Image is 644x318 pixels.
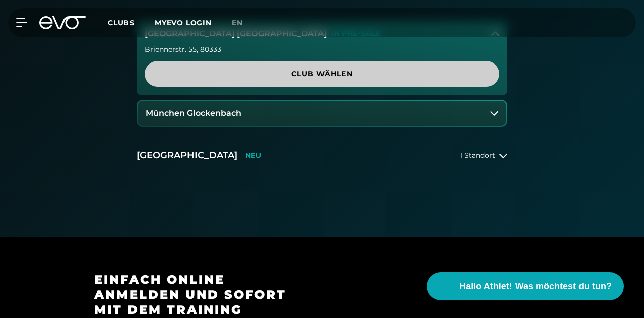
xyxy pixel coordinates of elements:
span: en [232,18,243,27]
a: Club wählen [145,61,499,87]
span: 1 Standort [460,152,495,159]
span: Clubs [108,18,135,27]
p: NEU [245,151,261,160]
button: [GEOGRAPHIC_DATA]NEU1 Standort [137,137,507,174]
button: Hallo Athlet! Was möchtest du tun? [427,272,624,300]
a: MYEVO LOGIN [155,18,212,27]
button: München Glockenbach [138,101,506,126]
div: Briennerstr. 55 , 80333 [145,46,499,53]
h2: [GEOGRAPHIC_DATA] [137,149,237,162]
a: en [232,17,255,29]
span: Club wählen [157,69,487,79]
a: Clubs [108,18,155,27]
span: Hallo Athlet! Was möchtest du tun? [459,280,612,293]
h3: München Glockenbach [146,109,241,118]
